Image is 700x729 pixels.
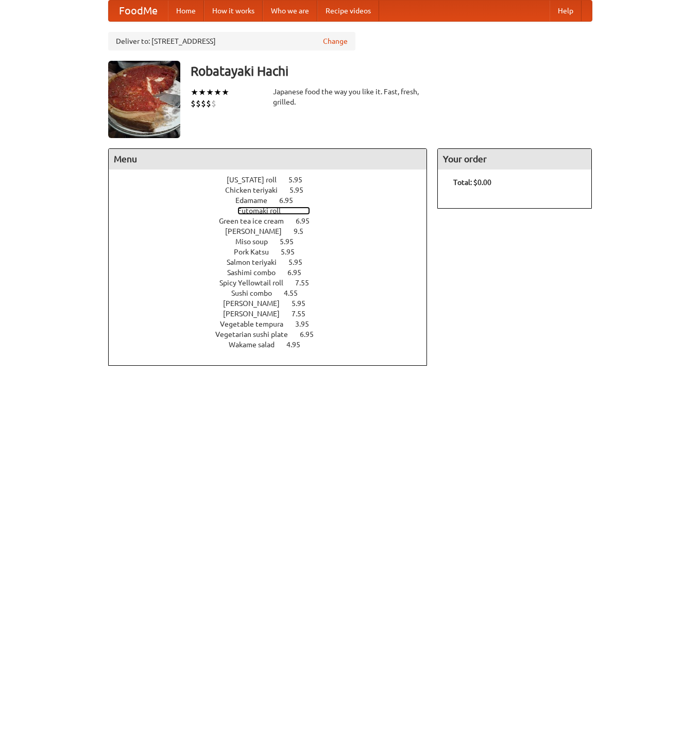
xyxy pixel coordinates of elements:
li: $ [206,98,211,109]
span: 5.95 [288,176,313,184]
a: Wakame salad 4.95 [229,341,319,349]
span: 6.95 [279,196,303,205]
span: 4.95 [286,341,311,349]
span: 5.95 [288,258,313,266]
span: 6.95 [300,330,324,338]
span: 6.95 [287,268,312,277]
li: $ [191,98,196,109]
a: Spicy Yellowtail roll 7.55 [219,279,328,287]
span: Wakame salad [229,341,285,349]
span: Vegetable tempura [220,320,294,328]
a: Vegetable tempura 3.95 [220,320,328,328]
span: 5.95 [280,238,304,246]
span: 7.55 [295,279,319,287]
li: ★ [198,87,206,98]
a: Home [168,1,204,21]
span: 9.5 [294,227,314,235]
div: Japanese food the way you like it. Fast, fresh, grilled. [273,87,428,107]
a: How it works [204,1,263,21]
li: $ [196,98,201,109]
b: Total: $0.00 [453,178,491,187]
a: [US_STATE] roll 5.95 [227,176,321,184]
li: $ [201,98,206,109]
span: [PERSON_NAME] [223,310,290,318]
li: ★ [221,87,229,98]
a: [PERSON_NAME] 5.95 [223,299,325,308]
a: Salmon teriyaki 5.95 [227,258,321,266]
a: Vegetarian sushi plate 6.95 [215,330,333,338]
span: Vegetarian sushi plate [215,330,298,338]
span: Miso soup [235,238,278,246]
li: ★ [214,87,221,98]
span: Futomaki roll [237,207,291,215]
span: Pork Katsu [234,248,279,256]
a: [PERSON_NAME] 7.55 [223,310,325,318]
span: [US_STATE] roll [227,176,287,184]
span: 6.95 [296,217,320,225]
img: angular.jpg [108,61,180,138]
a: Sashimi combo 6.95 [227,268,320,277]
a: FoodMe [109,1,168,21]
span: Sashimi combo [227,268,286,277]
span: Chicken teriyaki [225,186,288,194]
a: Sushi combo 4.55 [231,289,317,297]
span: 4.55 [284,289,308,297]
span: 3.95 [295,320,319,328]
a: Who we are [263,1,317,21]
span: 5.95 [292,299,316,308]
a: Miso soup 5.95 [235,238,313,246]
h3: Robatayaki Hachi [191,61,592,81]
li: ★ [206,87,214,98]
a: Futomaki roll [237,207,310,215]
span: 7.55 [292,310,316,318]
span: Green tea ice cream [219,217,294,225]
span: 5.95 [281,248,305,256]
span: Spicy Yellowtail roll [219,279,294,287]
a: Recipe videos [317,1,379,21]
h4: Your order [438,149,591,169]
li: $ [211,98,216,109]
a: Green tea ice cream 6.95 [219,217,329,225]
span: Salmon teriyaki [227,258,287,266]
span: 5.95 [289,186,314,194]
span: [PERSON_NAME] [223,299,290,308]
span: [PERSON_NAME] [225,227,292,235]
a: Change [323,36,348,46]
a: Edamame 6.95 [235,196,312,205]
a: Pork Katsu 5.95 [234,248,314,256]
span: Edamame [235,196,278,205]
a: [PERSON_NAME] 9.5 [225,227,322,235]
h4: Menu [109,149,427,169]
div: Deliver to: [STREET_ADDRESS] [108,32,355,50]
li: ★ [191,87,198,98]
span: Sushi combo [231,289,282,297]
a: Help [550,1,582,21]
a: Chicken teriyaki 5.95 [225,186,322,194]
